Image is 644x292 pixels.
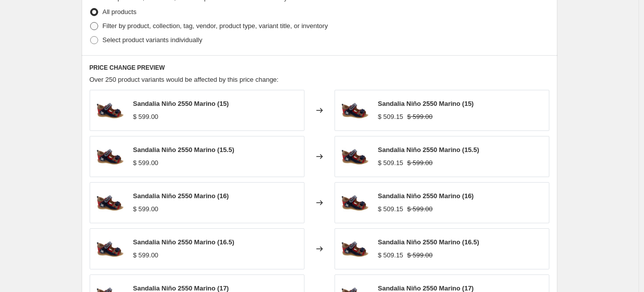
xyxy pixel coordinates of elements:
[103,22,328,30] span: Filter by product, collection, tag, vendor, product type, variant title, or inventory
[378,100,474,107] span: Sandalia Niño 2550 Marino (15)
[378,158,404,168] div: $ 509.15
[133,238,234,246] span: Sandalia Niño 2550 Marino (16.5)
[407,204,433,214] strike: $ 599.00
[90,76,279,83] span: Over 250 product variants would be affected by this price change:
[90,64,549,72] h6: PRICE CHANGE PREVIEW
[407,158,433,168] strike: $ 599.00
[133,250,159,260] div: $ 599.00
[133,192,229,200] span: Sandalia Niño 2550 Marino (16)
[378,284,474,292] span: Sandalia Niño 2550 Marino (17)
[95,141,125,172] img: 2550-NOBUK-ROJO-01_80x.jpg
[378,250,404,260] div: $ 509.15
[378,204,404,214] div: $ 509.15
[103,36,202,44] span: Select product variants individually
[340,188,370,218] img: 2550-NOBUK-ROJO-01_80x.jpg
[95,188,125,218] img: 2550-NOBUK-ROJO-01_80x.jpg
[340,234,370,264] img: 2550-NOBUK-ROJO-01_80x.jpg
[378,192,474,200] span: Sandalia Niño 2550 Marino (16)
[340,95,370,125] img: 2550-NOBUK-ROJO-01_80x.jpg
[340,141,370,172] img: 2550-NOBUK-ROJO-01_80x.jpg
[133,158,159,168] div: $ 599.00
[378,146,479,154] span: Sandalia Niño 2550 Marino (15.5)
[133,204,159,214] div: $ 599.00
[378,112,404,122] div: $ 509.15
[407,112,433,122] strike: $ 599.00
[133,112,159,122] div: $ 599.00
[407,250,433,260] strike: $ 599.00
[95,95,125,125] img: 2550-NOBUK-ROJO-01_80x.jpg
[133,146,234,154] span: Sandalia Niño 2550 Marino (15.5)
[133,100,229,107] span: Sandalia Niño 2550 Marino (15)
[95,234,125,264] img: 2550-NOBUK-ROJO-01_80x.jpg
[378,238,479,246] span: Sandalia Niño 2550 Marino (16.5)
[133,284,229,292] span: Sandalia Niño 2550 Marino (17)
[103,8,137,16] span: All products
